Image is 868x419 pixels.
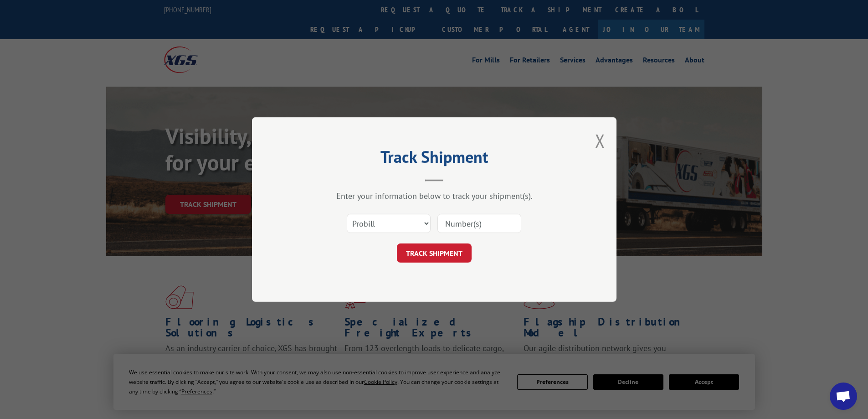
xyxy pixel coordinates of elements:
a: Open chat [830,383,857,410]
div: Enter your information below to track your shipment(s). [298,191,571,201]
input: Number(s) [437,214,521,233]
button: TRACK SHIPMENT [397,243,472,263]
button: Close modal [595,129,605,153]
h2: Track Shipment [298,150,571,168]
